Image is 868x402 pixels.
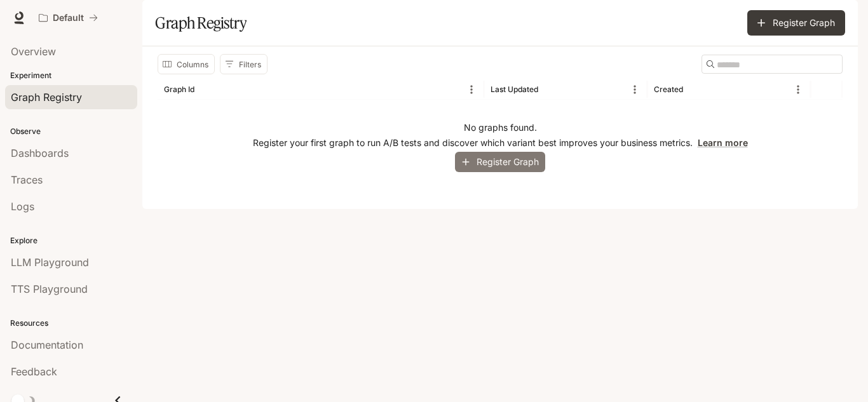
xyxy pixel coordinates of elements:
button: Show filters [220,54,268,74]
h1: Graph Registry [155,10,247,36]
button: Menu [625,80,644,99]
p: No graphs found. [464,121,537,134]
button: Sort [196,80,215,99]
div: Created [654,84,683,94]
button: Menu [789,80,808,99]
p: Default [53,13,84,23]
div: Last Updated [491,84,538,94]
button: Select columns [158,54,215,74]
button: Sort [539,80,559,99]
button: All workspaces [33,5,104,30]
button: Register Graph [747,10,845,36]
a: Learn more [698,137,748,148]
p: Register your first graph to run A/B tests and discover which variant best improves your business... [253,137,748,149]
button: Register Graph [455,152,545,173]
div: Graph Id [164,84,194,94]
button: Sort [684,80,703,99]
div: Search [702,55,843,74]
button: Menu [462,80,481,99]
